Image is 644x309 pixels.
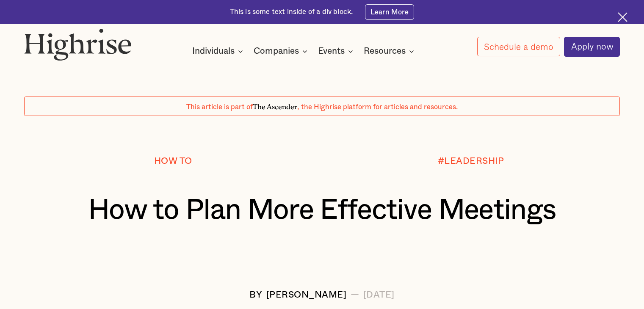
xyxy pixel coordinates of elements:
[253,101,297,110] span: The Ascender
[192,46,235,56] div: Individuals
[618,12,627,22] img: Cross icon
[477,37,560,56] a: Schedule a demo
[192,46,246,56] div: Individuals
[186,104,253,110] span: This article is part of
[24,28,132,61] img: Highrise logo
[564,37,620,57] a: Apply now
[297,104,458,110] span: , the Highrise platform for articles and resources.
[318,46,345,56] div: Events
[364,46,417,56] div: Resources
[254,46,310,56] div: Companies
[49,194,595,226] h1: How to Plan More Effective Meetings
[230,7,353,17] div: This is some text inside of a div block.
[154,156,192,166] div: How To
[364,46,406,56] div: Resources
[365,4,415,19] a: Learn More
[266,290,347,300] div: [PERSON_NAME]
[249,290,262,300] div: BY
[351,290,359,300] div: —
[363,290,395,300] div: [DATE]
[254,46,299,56] div: Companies
[438,156,504,166] div: #LEADERSHIP
[318,46,356,56] div: Events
